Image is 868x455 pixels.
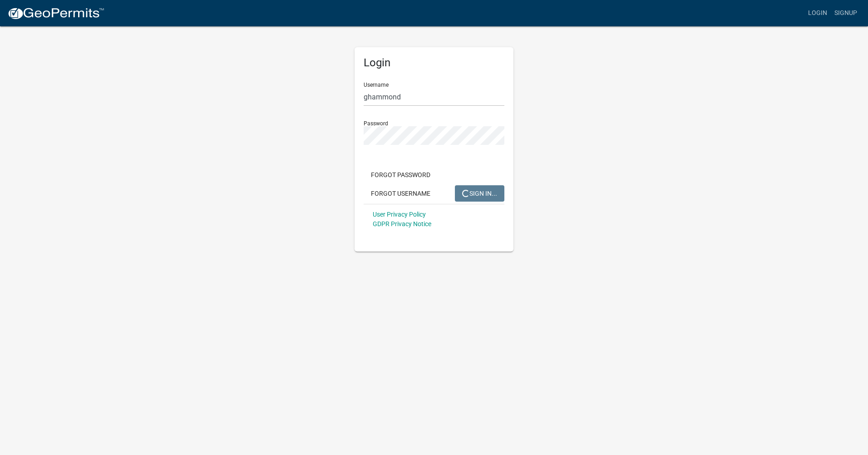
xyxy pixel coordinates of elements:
[831,5,861,22] a: Signup
[373,211,426,218] a: User Privacy Policy
[364,56,504,69] h5: Login
[455,185,504,202] button: SIGN IN...
[364,185,438,202] button: Forgot Username
[804,5,831,22] a: Login
[462,189,497,197] span: SIGN IN...
[364,167,438,183] button: Forgot Password
[373,220,431,227] a: GDPR Privacy Notice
